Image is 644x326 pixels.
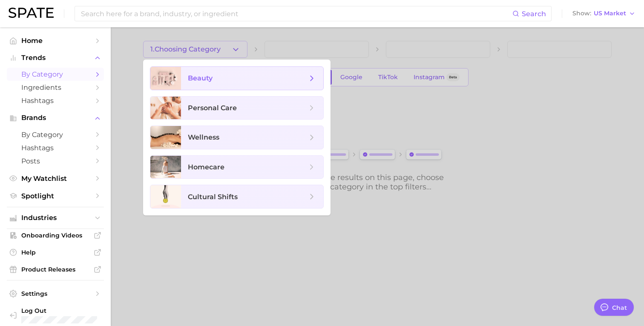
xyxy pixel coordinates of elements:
[7,154,104,168] a: Posts
[7,94,104,107] a: Hashtags
[7,189,104,203] a: Spotlight
[188,163,224,171] span: homecare
[7,112,104,124] button: Brands
[594,11,626,16] span: US Market
[7,287,104,300] a: Settings
[21,70,89,78] span: by Category
[572,11,591,16] span: Show
[21,174,89,183] span: My Watchlist
[7,229,104,242] a: Onboarding Videos
[21,266,89,273] span: Product Releases
[7,141,104,154] a: Hashtags
[7,212,104,224] button: Industries
[7,34,104,47] a: Home
[21,54,89,62] span: Trends
[188,133,219,141] span: wellness
[7,246,104,259] a: Help
[7,304,104,326] a: Log out. Currently logged in with e-mail cfrancis@elfbeauty.com.
[21,192,89,200] span: Spotlight
[21,131,89,139] span: by Category
[7,68,104,81] a: by Category
[188,104,237,112] span: personal care
[21,307,97,315] span: Log Out
[188,74,213,82] span: beauty
[21,144,89,152] span: Hashtags
[80,6,512,21] input: Search here for a brand, industry, or ingredient
[21,249,89,256] span: Help
[21,83,89,92] span: Ingredients
[7,51,104,64] button: Trends
[143,60,331,215] ul: 1.Choosing Category
[570,8,638,19] button: ShowUS Market
[9,8,54,18] img: SPATE
[522,10,546,18] span: Search
[21,290,89,297] span: Settings
[21,114,89,122] span: Brands
[7,128,104,141] a: by Category
[7,263,104,276] a: Product Releases
[7,172,104,185] a: My Watchlist
[21,157,89,165] span: Posts
[188,193,238,201] span: cultural shifts
[21,232,89,239] span: Onboarding Videos
[7,81,104,94] a: Ingredients
[21,214,89,222] span: Industries
[21,37,89,45] span: Home
[21,97,89,105] span: Hashtags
